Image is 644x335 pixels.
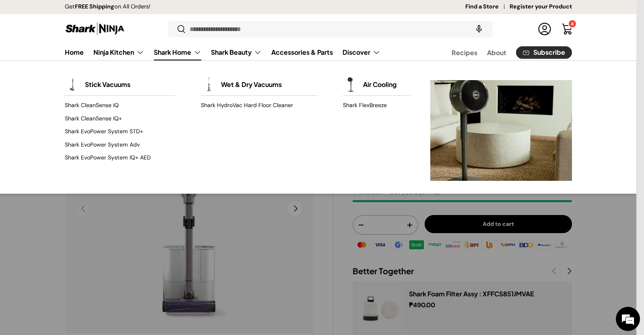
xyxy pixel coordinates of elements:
a: Register your Product [510,2,572,11]
a: Recipes [452,45,477,60]
p: Get on All Orders! [65,2,151,11]
strong: FREE Shipping [75,3,114,10]
summary: Ninja Kitchen [89,44,149,60]
summary: Shark Home [149,44,206,60]
span: Subscribe [533,49,565,56]
a: Accessories & Parts [271,44,333,60]
a: About [487,45,506,60]
a: Subscribe [516,46,572,59]
textarea: Type your message and hit 'Enter' [4,220,153,248]
span: We're online! [47,101,111,183]
summary: Discover [338,44,385,60]
nav: Secondary [432,44,572,60]
speech-search-button: Search by voice [466,20,492,38]
div: Minimize live chat window [132,4,151,23]
a: Home [65,44,84,60]
a: Find a Store [465,2,510,11]
img: Shark Ninja Philippines [65,21,125,37]
nav: Primary [65,44,380,60]
span: 4 [571,21,574,27]
div: Chat with us now [42,45,135,56]
summary: Shark Beauty [206,44,266,60]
